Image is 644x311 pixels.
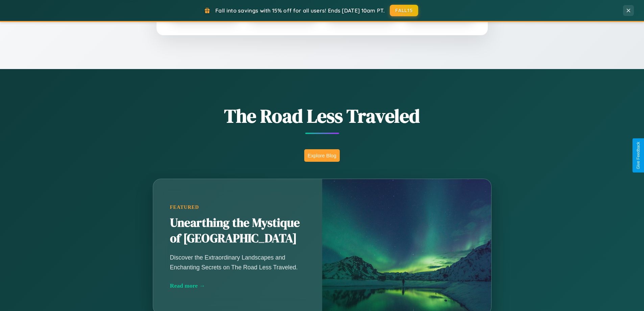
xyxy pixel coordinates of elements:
button: Explore Blog [304,149,340,162]
h1: The Road Less Traveled [119,103,525,129]
p: Discover the Extraordinary Landscapes and Enchanting Secrets on The Road Less Traveled. [170,253,305,272]
h2: Unearthing the Mystique of [GEOGRAPHIC_DATA] [170,215,305,246]
button: FALL15 [390,5,418,16]
div: Read more → [170,282,305,289]
div: Give Feedback [636,142,641,169]
span: Fall into savings with 15% off for all users! Ends [DATE] 10am PT. [215,7,385,14]
div: Featured [170,204,305,210]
